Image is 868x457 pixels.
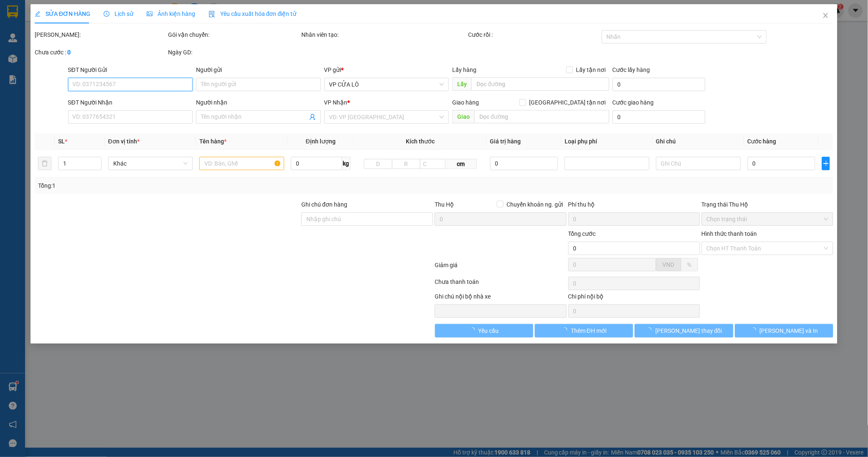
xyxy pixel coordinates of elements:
[209,10,297,17] span: Yêu cầu xuất hóa đơn điện tử
[168,30,300,39] div: Gói vận chuyển:
[452,66,476,73] span: Lấy hàng
[822,160,830,167] span: plus
[108,138,140,145] span: Đơn vị tính
[568,200,700,212] div: Phí thu hộ
[209,11,215,18] img: icon
[435,324,533,337] button: Yêu cầu
[35,30,166,39] div: [PERSON_NAME]:
[646,327,655,333] span: loading
[613,78,705,91] input: Cước lấy hàng
[452,99,479,106] span: Giao hàng
[663,261,675,268] span: VND
[68,65,193,74] div: SĐT Người Gửi
[301,212,433,226] input: Ghi chú đơn hàng
[526,98,609,107] span: [GEOGRAPHIC_DATA] tận nơi
[471,77,609,91] input: Dọc đường
[568,230,596,237] span: Tổng cước
[814,4,837,28] button: Close
[452,110,474,123] span: Giao
[58,138,65,145] span: SL
[406,138,435,145] span: Kích thước
[707,213,828,225] span: Chọn trạng thái
[653,133,744,150] th: Ghi chú
[760,326,818,335] span: [PERSON_NAME] và In
[504,200,567,209] span: Chuyển khoản ng. gửi
[613,99,654,106] label: Cước giao hàng
[490,138,521,145] span: Giá trị hàng
[452,77,471,91] span: Lấy
[474,110,609,123] input: Dọc đường
[306,138,336,145] span: Định lượng
[324,99,348,106] span: VP Nhận
[38,181,335,190] div: Tổng: 1
[613,66,650,73] label: Cước lấy hàng
[147,10,195,17] span: Ảnh kiện hàng
[822,157,830,170] button: plus
[748,138,776,145] span: Cước hàng
[468,30,600,39] div: Cước rồi :
[67,49,71,56] b: 0
[434,277,567,292] div: Chưa thanh toán
[104,10,133,17] span: Lịch sử
[751,327,760,333] span: loading
[568,292,700,304] div: Chi phí nội bộ
[35,11,41,17] span: edit
[573,65,609,74] span: Lấy tận nơi
[342,157,351,170] span: kg
[822,12,829,19] span: close
[434,260,567,275] div: Giảm giá
[309,114,316,120] span: user-add
[655,326,722,335] span: [PERSON_NAME] thay đổi
[535,324,633,337] button: Thêm ĐH mới
[702,200,833,209] div: Trạng thái Thu Hộ
[113,157,188,170] span: Khác
[147,11,153,17] span: picture
[479,326,499,335] span: Yêu cầu
[562,327,571,333] span: loading
[420,159,445,169] input: C
[199,138,227,145] span: Tên hàng
[35,48,166,57] div: Chưa cước :
[364,159,392,169] input: D
[435,292,566,304] div: Ghi chú nội bộ nhà xe
[613,110,705,124] input: Cước giao hàng
[168,48,300,57] div: Ngày GD:
[68,98,193,107] div: SĐT Người Nhận
[301,201,347,208] label: Ghi chú đơn hàng
[435,201,454,208] span: Thu Hộ
[104,11,109,17] span: clock-circle
[561,133,653,150] th: Loại phụ phí
[324,65,449,74] div: VP gửi
[635,324,733,337] button: [PERSON_NAME] thay đổi
[392,159,420,169] input: R
[329,78,444,91] span: VP CỬA LÒ
[571,326,606,335] span: Thêm ĐH mới
[445,159,477,169] span: cm
[469,327,479,333] span: loading
[199,157,284,170] input: VD: Bàn, Ghế
[656,157,741,170] input: Ghi Chú
[196,98,321,107] div: Người nhận
[702,230,757,237] label: Hình thức thanh toán
[735,324,833,337] button: [PERSON_NAME] và In
[301,30,466,39] div: Nhân viên tạo:
[35,10,90,17] span: SỬA ĐƠN HÀNG
[687,261,692,268] span: %
[38,157,51,170] button: delete
[196,65,321,74] div: Người gửi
